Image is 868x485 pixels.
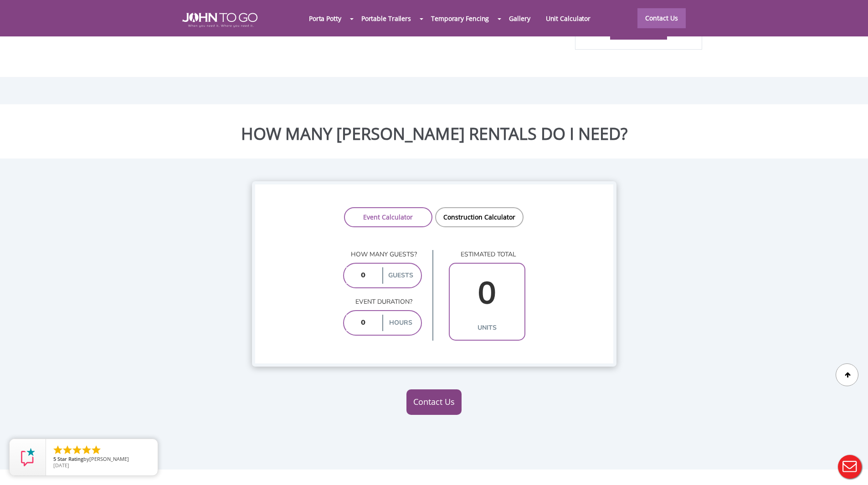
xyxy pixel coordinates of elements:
[832,449,868,485] button: Live Chat
[57,455,83,462] span: Star Rating
[19,448,37,466] img: Review Rating
[81,444,92,455] li: 
[62,444,73,455] li: 
[52,444,63,455] li: 
[89,455,129,462] span: [PERSON_NAME]
[53,455,56,462] span: 5
[91,444,102,455] li: 
[53,456,150,463] span: by
[53,462,69,469] span: [DATE]
[72,444,82,455] li: 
